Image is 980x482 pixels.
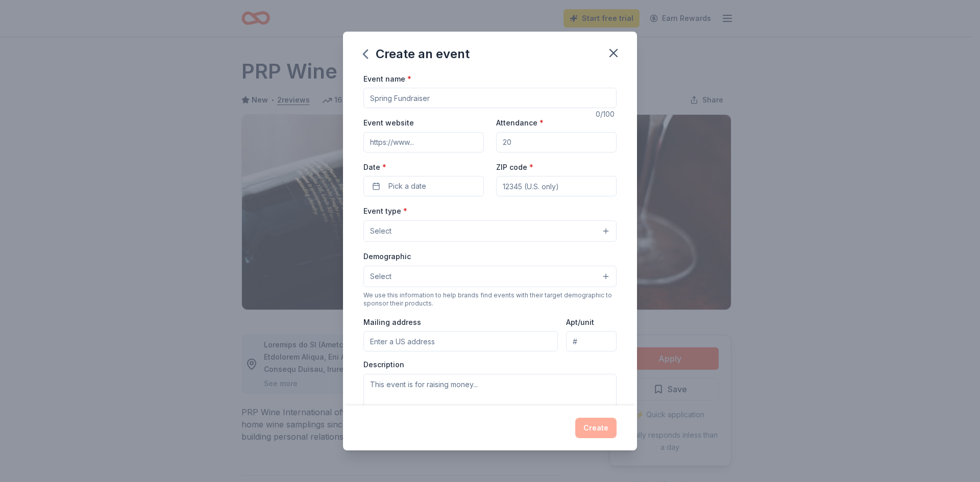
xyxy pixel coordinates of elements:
[363,74,411,84] label: Event name
[363,162,484,172] label: Date
[596,108,617,120] div: 0 /100
[363,291,617,308] div: We use this information to help brands find events with their target demographic to sponsor their...
[496,118,544,128] label: Attendance
[566,317,594,327] label: Apt/unit
[496,176,617,196] input: 12345 (U.S. only)
[496,162,533,172] label: ZIP code
[363,317,421,327] label: Mailing address
[363,132,484,153] input: https://www...
[566,331,617,351] input: #
[370,225,391,237] span: Select
[370,270,391,283] span: Select
[496,132,617,153] input: 20
[363,118,414,128] label: Event website
[363,88,617,108] input: Spring Fundraiser
[363,176,484,196] button: Pick a date
[363,331,558,351] input: Enter a US address
[363,266,617,287] button: Select
[363,360,404,370] label: Description
[363,251,411,262] label: Demographic
[363,206,407,216] label: Event type
[363,46,470,62] div: Create an event
[363,220,617,242] button: Select
[388,180,426,192] span: Pick a date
